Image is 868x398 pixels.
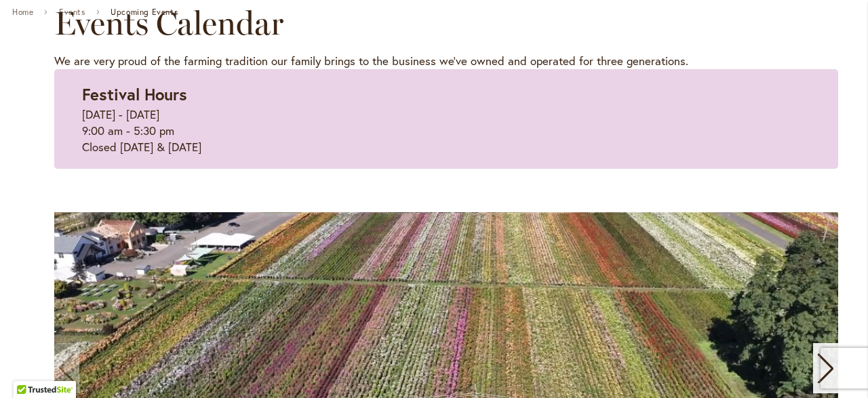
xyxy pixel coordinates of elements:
h2: Events Calendar [54,7,838,39]
a: Events [59,7,85,17]
span: Upcoming Events [111,7,178,17]
iframe: Launch Accessibility Center [10,350,48,388]
a: Home [12,7,33,17]
p: [DATE] - [DATE] 9:00 am - 5:30 pm Closed [DATE] & [DATE] [82,106,810,156]
strong: Festival Hours [82,83,187,105]
p: We are very proud of the farming tradition our family brings to the business we've owned and oper... [54,53,838,69]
